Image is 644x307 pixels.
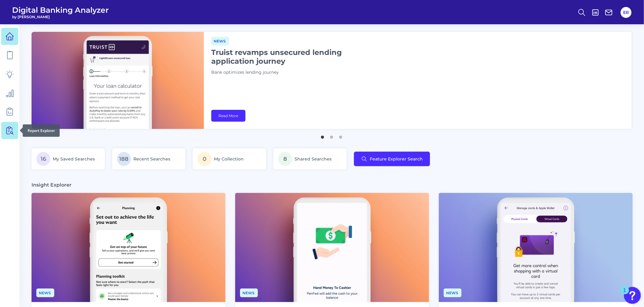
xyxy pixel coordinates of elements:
button: ER [621,7,632,18]
span: by [PERSON_NAME] [12,15,109,19]
a: 188Recent Searches [112,148,185,170]
a: News [240,290,258,295]
span: News [36,288,54,297]
img: Appdates - Phone (9).png [439,193,633,302]
span: 8 [278,152,292,166]
a: News [211,38,229,44]
span: 0 [198,152,212,166]
span: 188 [117,152,131,166]
span: Feature Explorer Search [370,157,423,161]
h3: Insight Explorer [32,182,72,188]
p: Bank optimizes lending journey [211,69,363,76]
img: bannerImg [32,32,204,129]
button: 3 [338,133,344,139]
span: 16 [36,152,50,166]
h1: Truist revamps unsecured lending application journey [211,48,363,66]
button: Feature Explorer Search [354,152,430,166]
div: Report Explorer [23,124,60,137]
span: My Saved Searches [53,156,95,162]
a: Read More [211,110,245,122]
a: News [36,290,54,295]
a: News [444,290,462,295]
button: Open Resource Center, 1 new notification [624,287,641,304]
button: 2 [329,133,335,139]
a: 16My Saved Searches [32,148,105,170]
span: News [240,288,258,297]
button: 1 [320,133,326,139]
a: 0My Collection [193,148,266,170]
span: Recent Searches [133,156,170,162]
img: News - Phone.png [235,193,429,302]
span: Shared Searches [295,156,332,162]
span: Digital Banking Analyzer [12,5,109,15]
span: My Collection [214,156,244,162]
div: 1 [623,290,626,298]
img: News - Phone (4).png [32,193,225,302]
a: 8Shared Searches [273,148,347,170]
span: News [444,288,462,297]
span: News [211,37,229,46]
